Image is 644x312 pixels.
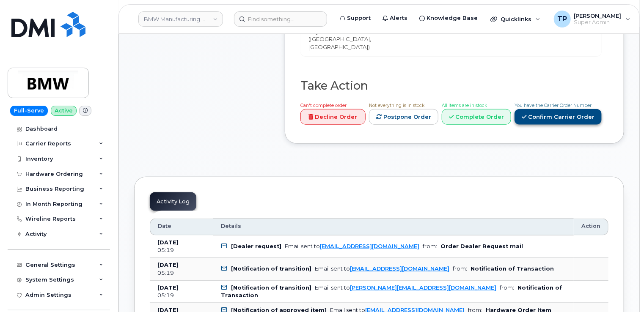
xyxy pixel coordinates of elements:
div: 05:19 [157,246,206,254]
div: Email sent to [315,285,496,291]
a: Postpone Order [369,109,438,125]
div: 05:19 [157,292,206,299]
span: Date [158,222,171,230]
div: Email sent to [285,243,419,249]
b: [Dealer request] [231,243,281,249]
div: Tyler Pollock [548,11,636,27]
h2: Take Action [300,79,602,92]
span: [PERSON_NAME] [574,12,622,19]
b: Notification of Transaction [471,265,554,272]
span: TP [557,14,567,24]
span: from: [500,285,514,291]
a: Support [334,10,377,27]
b: [DATE] [157,285,179,291]
a: Knowledge Base [413,10,484,27]
span: All Items are in stock [442,103,487,108]
span: Alerts [390,14,407,22]
span: Quicklinks [501,16,531,22]
span: from: [423,243,437,249]
b: [DATE] [157,239,179,246]
span: Knowledge Base [427,14,478,22]
a: [EMAIL_ADDRESS][DOMAIN_NAME] [320,243,419,249]
a: BMW Manufacturing Co LLC [138,11,223,27]
span: from: [453,265,467,272]
iframe: Messenger Launcher [607,275,638,306]
a: [EMAIL_ADDRESS][DOMAIN_NAME] [350,265,449,272]
span: Super Admin [574,19,622,26]
b: [Notification of transition] [231,285,311,291]
div: 05:19 [157,269,206,277]
span: Support [347,14,371,22]
div: Quicklinks [484,11,546,27]
div: Email sent to [315,265,449,272]
b: [DATE] [157,262,179,268]
b: [Notification of transition] [231,265,311,272]
a: Complete Order [442,109,511,125]
a: Decline Order [300,109,366,125]
input: Find something... [234,11,327,27]
th: Action [574,219,608,235]
span: Can't complete order [300,103,347,108]
a: [PERSON_NAME][EMAIL_ADDRESS][DOMAIN_NAME] [350,285,496,291]
span: You have the Carrier Order Number [515,103,592,108]
a: Confirm Carrier Order [515,109,602,125]
span: Not everything is in stock [369,103,424,108]
b: Order Dealer Request mail [440,243,523,249]
a: Alerts [377,10,413,27]
span: Details [221,222,241,230]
